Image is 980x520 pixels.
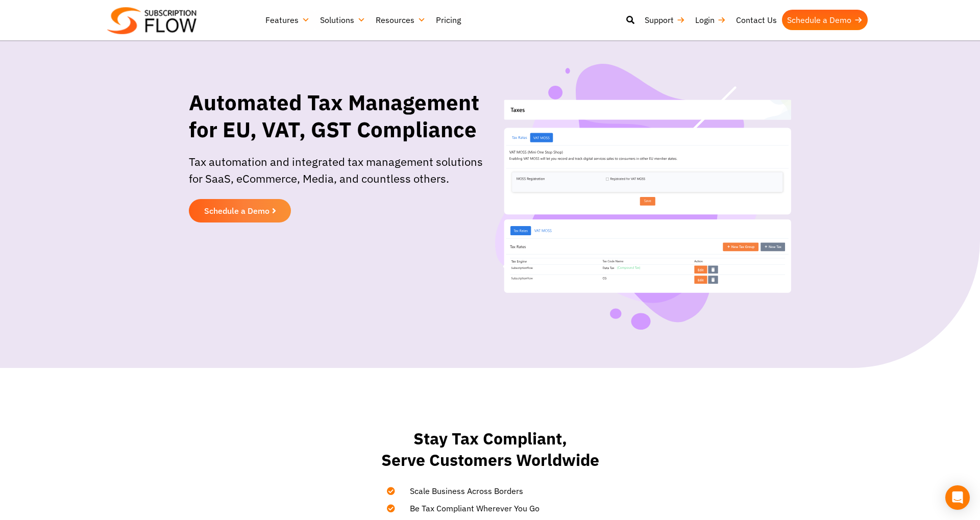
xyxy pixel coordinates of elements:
[397,485,523,497] span: Scale Business Across Borders
[495,64,791,330] img: Sales Tax Management
[431,10,466,30] a: Pricing
[189,199,291,222] a: Schedule a Demo
[380,451,600,469] h2: Serve Customers Worldwide
[371,10,431,30] a: Resources
[397,502,540,514] span: Be Tax Compliant Wherever You Go
[782,10,868,30] a: Schedule a Demo
[107,7,197,34] img: Subscriptionflow
[380,429,600,448] h2: Stay Tax Compliant,
[640,10,690,30] a: Support
[204,207,269,215] span: Schedule a Demo
[189,153,485,187] p: Tax automation and integrated tax management solutions for SaaS, eCommerce, Media, and countless ...
[690,10,731,30] a: Login
[189,89,485,143] h1: Automated Tax Management for EU, VAT, GST Compliance
[945,485,970,510] div: Open Intercom Messenger
[731,10,782,30] a: Contact Us
[260,10,315,30] a: Features
[315,10,371,30] a: Solutions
